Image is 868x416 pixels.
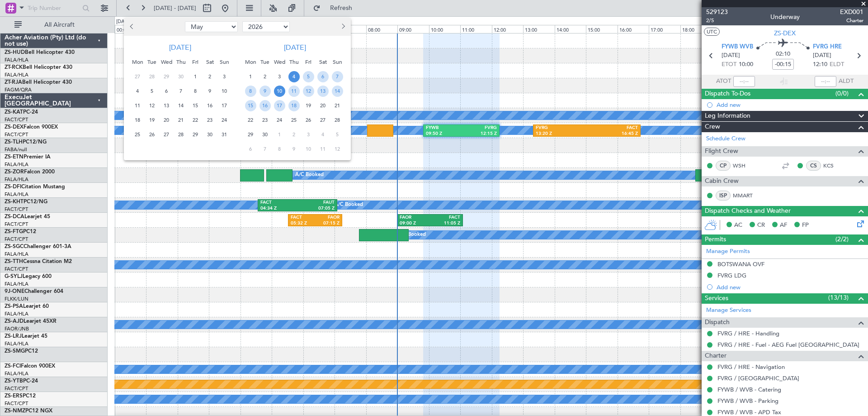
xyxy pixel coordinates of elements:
div: 30-6-2026 [258,127,272,142]
div: Sat [316,55,330,69]
span: 2 [204,71,216,82]
span: 8 [190,86,201,97]
span: 15 [190,100,201,111]
div: 9-6-2026 [258,84,272,98]
span: 5 [332,129,343,140]
span: 1 [274,129,285,140]
div: 31-5-2026 [217,127,231,142]
span: 20 [161,115,172,126]
span: 9 [204,86,216,97]
span: 15 [245,100,256,111]
div: 22-6-2026 [243,113,258,127]
div: Wed [272,55,287,69]
div: 4-5-2026 [130,84,145,98]
span: 18 [132,115,143,126]
div: 7-6-2026 [330,69,344,84]
div: 11-6-2026 [287,84,301,98]
span: 12 [332,143,343,155]
span: 29 [161,71,172,82]
span: 11 [288,86,300,97]
div: 6-6-2026 [316,69,330,84]
div: 28-5-2026 [174,127,188,142]
div: Sat [203,55,217,69]
button: Next month [338,19,348,34]
span: 8 [245,86,256,97]
div: 18-6-2026 [287,98,301,113]
div: 2-7-2026 [287,127,301,142]
div: 17-6-2026 [272,98,287,113]
span: 29 [190,129,201,140]
span: 19 [303,100,314,111]
div: 16-6-2026 [258,98,272,113]
span: 9 [288,143,300,155]
span: 1 [245,71,256,82]
div: 24-6-2026 [272,113,287,127]
span: 5 [146,86,158,97]
span: 22 [190,115,201,126]
span: 10 [219,86,230,97]
div: 19-5-2026 [145,113,159,127]
div: 16-5-2026 [203,98,217,113]
span: 7 [259,143,271,155]
span: 23 [259,115,271,126]
div: Sun [330,55,344,69]
div: 21-5-2026 [174,113,188,127]
div: 26-6-2026 [301,113,316,127]
span: 7 [175,86,187,97]
span: 8 [274,143,285,155]
div: 24-5-2026 [217,113,231,127]
div: 19-6-2026 [301,98,316,113]
div: Mon [130,55,145,69]
div: Thu [174,55,188,69]
span: 12 [146,100,158,111]
span: 30 [204,129,216,140]
select: Select year [242,21,290,32]
div: 11-7-2026 [316,142,330,156]
div: 15-5-2026 [188,98,203,113]
div: 6-7-2026 [243,142,258,156]
span: 4 [288,71,300,82]
span: 12 [303,86,314,97]
div: 4-7-2026 [316,127,330,142]
div: 1-5-2026 [188,69,203,84]
div: 2-5-2026 [203,69,217,84]
div: 7-5-2026 [174,84,188,98]
div: 27-5-2026 [159,127,174,142]
span: 7 [332,71,343,82]
div: Mon [243,55,258,69]
span: 24 [274,115,285,126]
div: 21-6-2026 [330,98,344,113]
div: Wed [159,55,174,69]
div: 3-5-2026 [217,69,231,84]
div: 1-6-2026 [243,69,258,84]
span: 17 [274,100,285,111]
span: 29 [245,129,256,140]
span: 31 [219,129,230,140]
span: 6 [317,71,329,82]
div: 2-6-2026 [258,69,272,84]
div: 17-5-2026 [217,98,231,113]
span: 6 [161,86,172,97]
span: 18 [288,100,300,111]
div: 29-5-2026 [188,127,203,142]
div: 18-5-2026 [130,113,145,127]
span: 30 [175,71,187,82]
div: 8-7-2026 [272,142,287,156]
span: 24 [219,115,230,126]
div: 7-7-2026 [258,142,272,156]
span: 25 [288,115,300,126]
span: 4 [132,86,143,97]
span: 13 [161,100,172,111]
div: 11-5-2026 [130,98,145,113]
div: 26-5-2026 [145,127,159,142]
div: 14-6-2026 [330,84,344,98]
span: 14 [332,86,343,97]
button: Previous month [127,19,137,34]
span: 6 [245,143,256,155]
div: 5-5-2026 [145,84,159,98]
div: 20-5-2026 [159,113,174,127]
div: 23-5-2026 [203,113,217,127]
span: 26 [146,129,158,140]
div: Fri [301,55,316,69]
span: 16 [259,100,271,111]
